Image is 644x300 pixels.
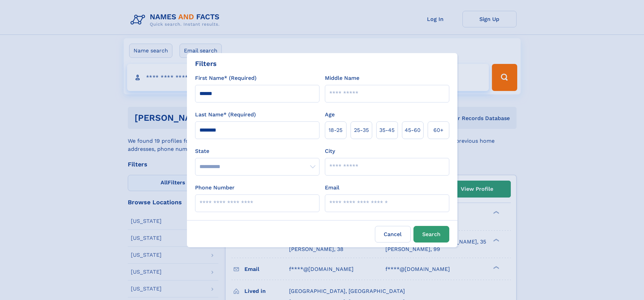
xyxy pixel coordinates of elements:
[195,111,256,119] label: Last Name* (Required)
[405,126,421,134] span: 45‑60
[433,126,444,134] span: 60+
[195,184,235,192] label: Phone Number
[375,226,411,243] label: Cancel
[354,126,369,134] span: 25‑35
[195,59,217,69] div: Filters
[325,74,359,82] label: Middle Name
[413,226,449,243] button: Search
[325,147,335,155] label: City
[379,126,395,134] span: 35‑45
[325,184,339,192] label: Email
[329,126,342,134] span: 18‑25
[325,111,335,119] label: Age
[195,74,257,82] label: First Name* (Required)
[195,147,319,155] label: State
